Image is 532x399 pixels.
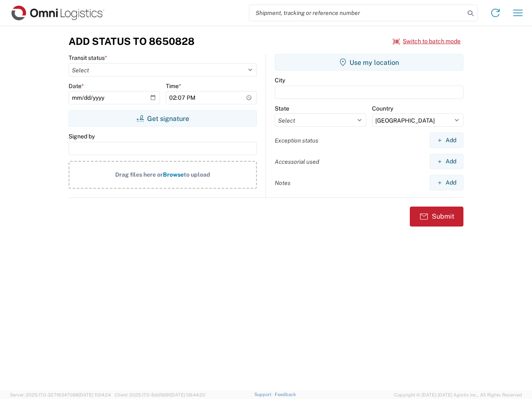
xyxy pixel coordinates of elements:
[430,133,463,148] button: Add
[275,105,289,112] label: State
[410,207,463,227] button: Submit
[166,82,181,90] label: Time
[393,34,461,48] button: Switch to batch mode
[254,392,275,397] a: Support
[184,171,210,178] span: to upload
[275,179,291,187] label: Notes
[275,76,285,84] label: City
[69,54,107,62] label: Transit status
[275,54,463,71] button: Use my location
[249,5,465,21] input: Shipment, tracking or reference number
[69,35,195,47] h3: Add Status to 8650828
[69,133,95,140] label: Signed by
[115,171,163,178] span: Drag files here or
[430,154,463,169] button: Add
[163,171,184,178] span: Browse
[69,82,84,90] label: Date
[170,392,205,397] span: [DATE] 08:44:20
[275,137,318,144] label: Exception status
[115,392,205,397] span: Client: 2025.17.0-5dd568f
[79,392,111,397] span: [DATE] 11:04:24
[69,110,257,127] button: Get signature
[394,391,522,399] span: Copyright © [DATE]-[DATE] Agistix Inc., All Rights Reserved
[372,105,393,112] label: Country
[430,175,463,190] button: Add
[275,392,296,397] a: Feedback
[275,158,319,165] label: Accessorial used
[10,392,111,397] span: Server: 2025.17.0-327f6347098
